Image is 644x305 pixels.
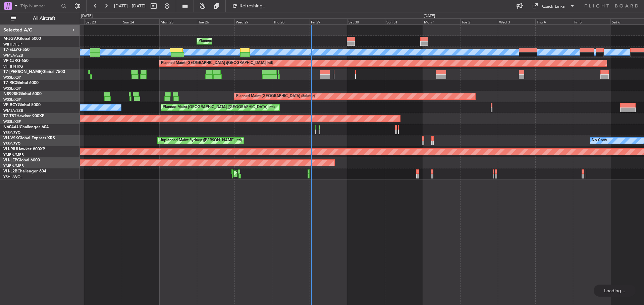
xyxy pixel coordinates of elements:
a: WSSL/XSP [3,86,21,91]
input: Trip Number [20,1,59,11]
a: N604AUChallenger 604 [3,125,49,129]
a: VH-LEPGlobal 6000 [3,158,40,162]
span: All Aircraft [17,16,71,21]
span: T7-TST [3,114,16,118]
div: [DATE] [81,13,93,19]
span: N604AU [3,125,20,129]
a: VH-VSKGlobal Express XRS [3,136,55,140]
div: Thu 4 [535,18,573,24]
a: VH-L2BChallenger 604 [3,169,46,173]
a: WSSL/XSP [3,97,21,102]
div: Sat 23 [84,18,122,24]
span: VP-BCY [3,103,18,107]
div: Loading... [594,285,636,297]
a: WMSA/SZB [3,53,23,58]
div: Tue 2 [460,18,498,24]
div: [DATE] [424,13,435,19]
span: [DATE] - [DATE] [114,3,146,9]
a: T7-RICGlobal 6000 [3,81,39,85]
a: T7-TSTHawker 900XP [3,114,44,118]
a: WIHH/HLP [3,42,22,47]
div: Unplanned Maint Sydney ([PERSON_NAME] Intl) [159,136,242,146]
a: YSHL/WOL [3,174,22,179]
div: Sun 31 [385,18,423,24]
span: M-JGVJ [3,37,18,41]
span: VH-LEP [3,158,17,162]
div: No Crew [592,136,607,146]
button: Quick Links [529,1,578,11]
div: Mon 1 [423,18,460,24]
a: T7-[PERSON_NAME]Global 7500 [3,70,65,74]
a: VHHH/HKG [3,64,23,69]
div: Planned Maint [GEOGRAPHIC_DATA] ([GEOGRAPHIC_DATA] Intl) [163,102,275,112]
span: VH-VSK [3,136,18,140]
a: WSSL/XSP [3,75,21,80]
span: T7-[PERSON_NAME] [3,70,42,74]
button: All Aircraft [7,13,73,24]
div: Wed 3 [498,18,535,24]
div: Sat 30 [347,18,385,24]
a: YMEN/MEB [3,163,24,168]
div: Planned Maint Sydney ([PERSON_NAME] Intl) [235,169,313,179]
span: VH-RIU [3,147,17,151]
div: Sun 24 [122,18,159,24]
div: Fri 29 [310,18,347,24]
a: VP-BCYGlobal 5000 [3,103,41,107]
div: Fri 5 [573,18,610,24]
a: YMEN/MEB [3,152,24,157]
a: VH-RIUHawker 800XP [3,147,45,151]
div: Thu 28 [272,18,310,24]
a: N8998KGlobal 6000 [3,92,42,96]
span: VH-L2B [3,169,17,173]
div: Tue 26 [197,18,234,24]
span: Refreshing... [239,4,267,8]
div: Wed 27 [234,18,272,24]
span: T7-ELLY [3,48,18,52]
span: N8998K [3,92,19,96]
span: VP-CJR [3,59,17,63]
div: Planned Maint [GEOGRAPHIC_DATA] (Halim Intl) [199,36,282,46]
div: Planned Maint [GEOGRAPHIC_DATA] ([GEOGRAPHIC_DATA] Intl) [161,58,273,68]
a: M-JGVJGlobal 5000 [3,37,41,41]
a: VP-CJRG-650 [3,59,29,63]
div: Mon 25 [159,18,197,24]
a: YSSY/SYD [3,141,20,146]
button: Refreshing... [229,1,269,11]
span: T7-RIC [3,81,16,85]
a: WMSA/SZB [3,108,23,113]
a: T7-ELLYG-550 [3,48,30,52]
a: YSSY/SYD [3,130,20,135]
a: WSSL/XSP [3,119,21,124]
div: Quick Links [542,3,565,10]
div: Planned Maint [GEOGRAPHIC_DATA] (Seletar) [236,91,315,101]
